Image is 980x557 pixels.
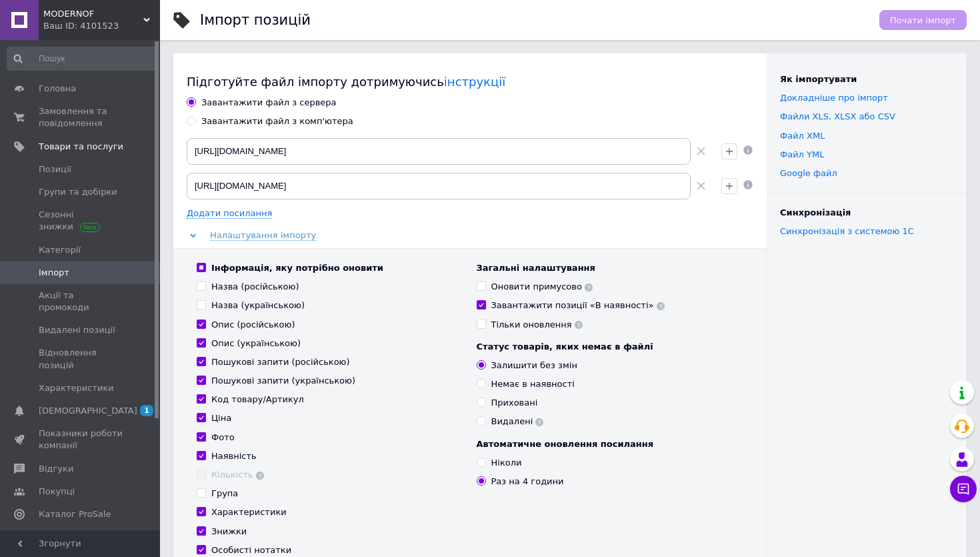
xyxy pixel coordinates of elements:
[39,463,73,475] span: Відгуки
[491,360,577,372] div: Залишити без змін
[491,397,538,409] div: Приховані
[444,75,505,89] a: інструкції
[187,138,691,165] input: Вкажіть посилання
[477,262,743,274] div: Загальні налаштування
[39,267,69,279] span: Імпорт
[211,412,231,424] div: Ціна
[780,131,825,141] a: Файл XML
[211,356,350,368] div: Пошукові запити (російською)
[39,486,75,498] span: Покупці
[39,324,115,336] span: Видалені позиції
[39,105,123,129] span: Замовлення та повідомлення
[187,208,272,219] span: Додати посилання
[187,73,753,90] div: Підготуйте файл імпорту дотримуючись
[780,168,837,178] a: Google файл
[211,488,238,500] div: Група
[211,281,299,293] div: Назва (російською)
[491,319,583,331] div: Тільки оновлення
[780,226,914,236] a: Синхронізація з системою 1С
[211,338,301,350] div: Опис (українською)
[210,230,316,241] span: Налаштування імпорту
[211,526,247,538] div: Знижки
[39,290,123,314] span: Акції та промокоди
[211,394,304,406] div: Код товару/Артикул
[39,347,123,371] span: Відновлення позицій
[201,97,337,109] div: Завантажити файл з сервера
[39,83,76,95] span: Головна
[211,469,264,481] div: Кількість
[211,375,355,387] div: Пошукові запити (українською)
[39,244,81,256] span: Категорії
[211,450,257,462] div: Наявність
[43,20,160,32] div: Ваш ID: 4101523
[491,416,544,428] div: Видалені
[780,73,953,85] div: Як імпортувати
[39,186,117,198] span: Групи та добірки
[39,141,123,153] span: Товари та послуги
[780,207,953,219] div: Синхронізація
[780,149,824,159] a: Файл YML
[211,544,291,556] div: Особисті нотатки
[43,8,143,20] span: MODERNOF
[39,428,123,452] span: Показники роботи компанії
[7,47,157,71] input: Пошук
[39,405,137,417] span: [DEMOGRAPHIC_DATA]
[201,115,353,127] div: Завантажити файл з комп'ютера
[211,262,383,274] div: Інформація, яку потрібно оновити
[211,432,235,444] div: Фото
[491,378,575,390] div: Немає в наявності
[211,319,295,331] div: Опис (російською)
[491,457,522,469] div: Ніколи
[950,476,977,502] button: Чат з покупцем
[491,300,665,312] div: Завантажити позиції «В наявності»
[491,476,564,488] div: Раз на 4 години
[140,405,153,416] span: 1
[39,209,123,233] span: Сезонні знижки
[477,341,743,353] div: Статус товарів, яких немає в файлі
[39,508,111,520] span: Каталог ProSale
[211,506,287,518] div: Характеристики
[211,300,305,312] div: Назва (українською)
[491,281,593,293] div: Оновити примусово
[39,163,71,175] span: Позиції
[780,111,895,121] a: Файли ХLS, XLSX або CSV
[39,382,114,394] span: Характеристики
[477,438,743,450] div: Автоматичне оновлення посилання
[780,93,888,103] a: Докладніше про імпорт
[200,12,311,28] h1: Імпорт позицій
[187,173,691,199] input: Вкажіть посилання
